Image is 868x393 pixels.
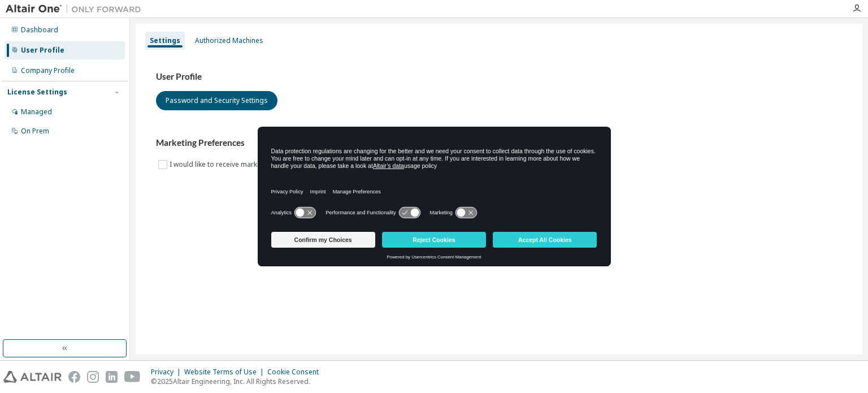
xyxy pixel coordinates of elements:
[7,88,67,97] div: License Settings
[170,158,335,171] label: I would like to receive marketing emails from Altair
[156,137,842,149] h3: Marketing Preferences
[195,36,263,45] div: Authorized Machines
[124,371,141,383] img: youtube.svg
[267,368,325,377] div: Cookie Consent
[21,107,52,116] div: Managed
[21,127,49,136] div: On Prem
[150,36,180,45] div: Settings
[21,25,58,34] div: Dashboard
[151,368,184,377] div: Privacy
[184,368,267,377] div: Website Terms of Use
[156,91,277,110] button: Password and Security Settings
[106,371,118,383] img: linkedin.svg
[6,3,147,15] img: Altair One
[21,66,75,75] div: Company Profile
[151,377,325,386] p: © 2025 Altair Engineering, Inc. All Rights Reserved.
[156,71,842,83] h3: User Profile
[3,371,62,383] img: altair_logo.svg
[21,46,64,55] div: User Profile
[68,371,80,383] img: facebook.svg
[87,371,99,383] img: instagram.svg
